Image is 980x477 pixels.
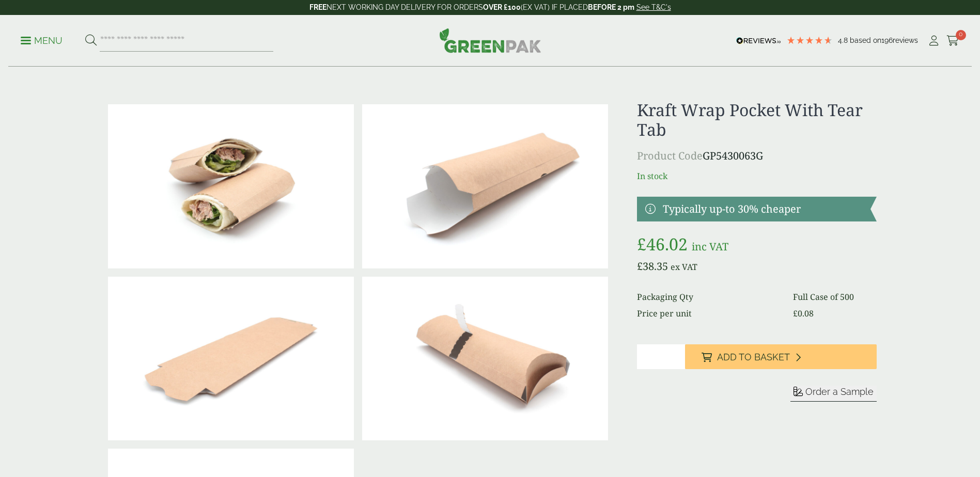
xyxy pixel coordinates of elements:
[850,36,881,44] span: Based on
[692,240,728,253] span: inc VAT
[736,37,781,44] img: REVIEWS.io
[637,170,876,182] p: In stock
[637,100,876,140] h1: Kraft Wrap Pocket With Tear Tab
[927,36,940,46] i: My Account
[636,3,671,11] a: See T&C's
[790,386,877,402] button: Order a Sample
[637,149,703,163] span: Product Code
[956,30,966,40] span: 0
[685,344,877,369] button: Add to Basket
[793,291,876,303] dd: Full Case of 500
[362,104,608,268] img: 5430063G Kraft Wrap Pocket Open End
[637,259,668,273] bdi: 38.35
[793,308,814,319] bdi: 0.08
[588,3,634,11] strong: BEFORE 2 pm
[439,28,541,53] img: GreenPak Supplies
[946,33,959,49] a: 0
[793,308,798,319] span: £
[893,36,918,44] span: reviews
[786,36,833,45] div: 4.79 Stars
[637,291,781,303] dt: Packaging Qty
[637,148,876,164] p: GP5430063G
[108,277,354,441] img: 5430063G Kraft Wrap Pocket Flat Pack
[21,35,63,45] a: Menu
[805,386,874,397] span: Order a Sample
[483,3,521,11] strong: OVER £100
[309,3,326,11] strong: FREE
[946,36,959,46] i: Cart
[362,277,608,441] img: 5430063G Kraft Wrap Pocket Closed With Tear Tab Open
[671,261,697,273] span: ex VAT
[838,36,850,44] span: 4.8
[637,233,688,255] bdi: 46.02
[637,259,643,273] span: £
[881,36,893,44] span: 196
[108,104,354,268] img: 5430063G Kraft Wrap Pocket With Wrap Contents Opened
[637,233,646,255] span: £
[637,307,781,320] dt: Price per unit
[717,352,790,363] span: Add to Basket
[21,35,63,47] p: Menu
